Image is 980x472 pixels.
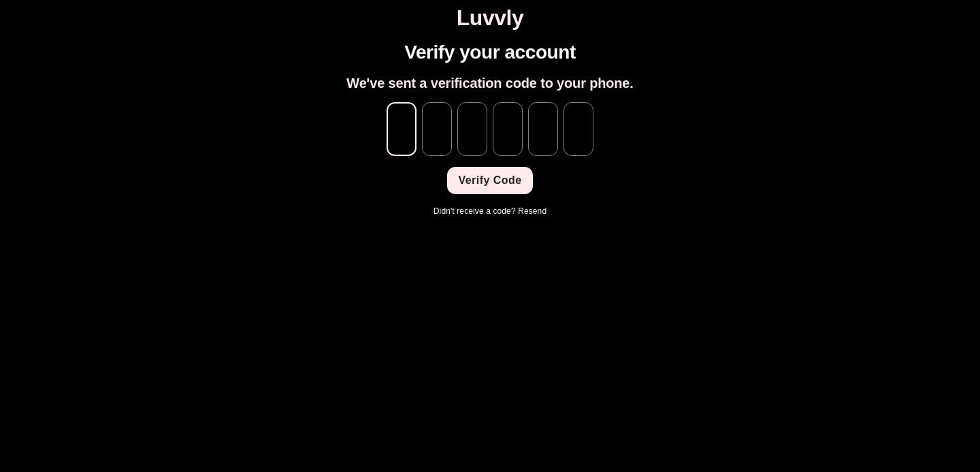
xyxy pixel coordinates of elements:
[434,205,546,217] p: Didn't receive a code?
[404,42,576,64] h1: Verify your account
[518,206,546,216] a: Resend
[447,167,532,194] button: Verify Code
[5,5,975,31] h1: Luvvly
[346,75,633,91] h2: We've sent a verification code to your phone.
